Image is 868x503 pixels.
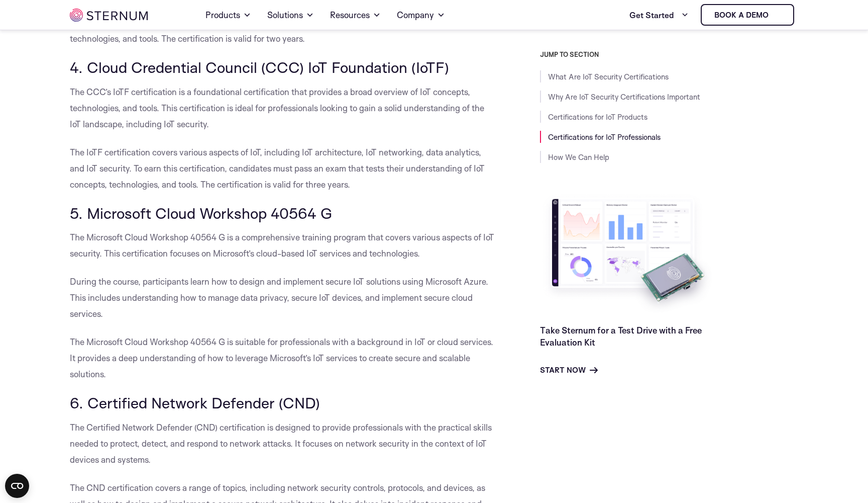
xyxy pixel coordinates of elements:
h3: 4. Cloud Credential Council (CCC) IoT Foundation (IoTF) [70,59,495,76]
button: Open CMP widget [5,474,29,498]
p: During the course, participants learn how to design and implement secure IoT solutions using Micr... [70,274,495,322]
img: sternum iot [773,11,781,19]
p: The Microsoft Cloud Workshop 40564 G is a comprehensive training program that covers various aspe... [70,229,495,262]
h3: 6. Certified Network Defender (CND) [70,394,495,411]
h3: 5. Microsoft Cloud Workshop 40564 G [70,205,495,222]
p: The CCC’s IoTF certification is a foundational certification that provides a broad overview of Io... [70,84,495,132]
a: Start Now [540,364,598,376]
h3: JUMP TO SECTION [540,50,798,58]
img: Take Sternum for a Test Drive with a Free Evaluation Kit [540,191,716,316]
a: Certifications for IoT Products [548,112,647,122]
a: Book a demo [701,4,794,26]
a: Company [397,1,445,29]
p: The Certified Network Defender (CND) certification is designed to provide professionals with the ... [70,420,495,468]
a: Get Started [629,5,689,25]
a: Take Sternum for a Test Drive with a Free Evaluation Kit [540,325,702,348]
a: How We Can Help [548,152,609,162]
img: sternum iot [70,9,148,22]
p: The Microsoft Cloud Workshop 40564 G is suitable for professionals with a background in IoT or cl... [70,334,495,382]
a: Products [205,1,251,29]
p: The IoTF certification covers various aspects of IoT, including IoT architecture, IoT networking,... [70,144,495,193]
a: What Are IoT Security Certifications [548,72,669,81]
a: Why Are IoT Security Certifications Important [548,92,700,102]
a: Certifications for IoT Professionals [548,132,661,142]
a: Resources [330,1,381,29]
a: Solutions [267,1,314,29]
